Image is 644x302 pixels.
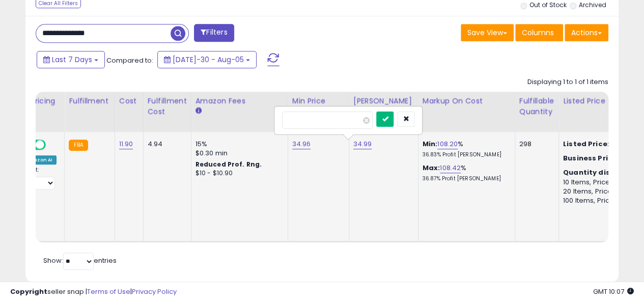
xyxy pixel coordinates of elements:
a: 34.99 [353,139,372,149]
div: [PERSON_NAME] [353,96,414,106]
button: Columns [515,24,563,41]
div: % [423,163,507,182]
label: Archived [579,1,606,9]
a: 108.42 [440,163,461,173]
b: Reduced Prof. Rng. [195,160,262,169]
div: Amazon Fees [195,96,284,106]
b: Listed Price: [563,139,609,149]
div: Markup on Cost [423,96,511,106]
div: Fulfillable Quantity [519,96,554,117]
div: $0.30 min [195,149,280,158]
span: [DATE]-30 - Aug-05 [173,54,244,65]
div: Fulfillment Cost [148,96,187,117]
button: Last 7 Days [37,51,105,68]
div: Min Price [292,96,345,106]
div: 15% [195,140,280,149]
div: seller snap | | [10,287,177,297]
div: Displaying 1 to 1 of 1 items [527,77,608,87]
th: The percentage added to the cost of goods (COGS) that forms the calculator for Min & Max prices. [418,92,515,132]
button: Filters [194,24,234,42]
div: % [423,140,507,158]
div: 298 [519,140,551,149]
a: 108.20 [437,139,458,149]
a: Terms of Use [87,287,130,296]
div: Preset: [21,167,57,189]
b: Max: [423,163,440,173]
small: Amazon Fees. [195,106,202,116]
span: 2025-08-13 10:07 GMT [593,287,634,296]
label: Out of Stock [529,1,566,9]
span: Show: entries [43,256,117,265]
a: 34.96 [292,139,311,149]
div: 4.94 [148,140,183,149]
button: Save View [461,24,514,41]
div: $10 - $10.90 [195,169,280,178]
span: OFF [44,141,61,149]
div: Amazon AI [21,155,57,164]
a: 11.90 [119,139,133,149]
a: Privacy Policy [132,287,177,296]
button: [DATE]-30 - Aug-05 [157,51,257,68]
b: Business Price: [563,153,619,163]
small: FBA [69,140,88,151]
span: Last 7 Days [52,54,92,65]
p: 36.87% Profit [PERSON_NAME] [423,175,507,182]
div: Repricing [21,96,60,106]
b: Min: [423,139,438,149]
div: Fulfillment [69,96,110,106]
span: Compared to: [106,56,153,65]
span: Columns [522,28,554,38]
button: Actions [565,24,608,41]
strong: Copyright [10,287,47,296]
p: 36.83% Profit [PERSON_NAME] [423,151,507,158]
b: Quantity discounts [563,168,636,177]
div: Cost [119,96,139,106]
